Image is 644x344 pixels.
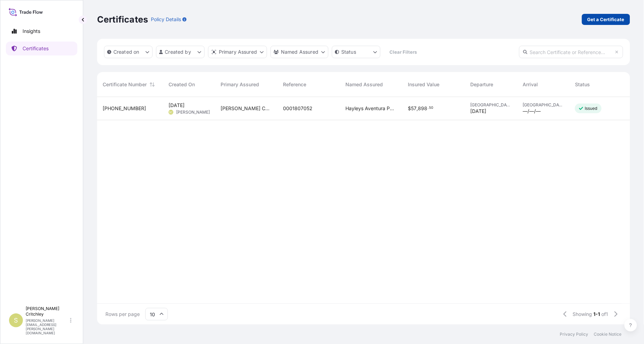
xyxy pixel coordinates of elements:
p: [PERSON_NAME] Critchley [26,306,69,317]
p: Clear Filters [390,48,417,55]
p: Insights [23,28,40,35]
a: Get a Certificate [582,14,630,25]
span: [DATE] [169,102,184,109]
p: Get a Certificate [587,16,625,23]
button: cargoOwner Filter options [271,46,328,58]
span: 0001807052 [283,105,313,112]
span: [DATE] [471,108,487,115]
span: Rows per page [105,311,140,318]
span: —/—/— [523,108,541,115]
p: Certificates [97,14,148,25]
button: Clear Filters [384,46,423,58]
button: createdOn Filter options [104,46,153,58]
button: Sort [148,80,156,89]
p: Created on [113,48,139,55]
span: Hayleys Aventura PVT LTD [346,105,397,112]
span: 1-1 [594,311,600,318]
p: Policy Details [151,16,181,23]
span: [PERSON_NAME] Commonwealth Limited [221,105,272,112]
span: S [14,317,18,324]
p: Status [341,48,356,55]
span: [PHONE_NUMBER] [103,105,146,112]
span: 898 [418,106,428,111]
p: Issued [585,106,598,111]
span: Reference [283,81,307,88]
span: SC [169,109,173,116]
span: Departure [471,81,493,88]
span: Certificate Number [103,81,147,88]
span: [PERSON_NAME] [176,109,210,115]
span: Showing [573,311,592,318]
span: [GEOGRAPHIC_DATA] [471,102,512,108]
a: Insights [6,24,77,38]
button: certificateStatus Filter options [332,46,380,58]
a: Cookie Notice [594,332,622,337]
span: Named Assured [346,81,383,88]
p: Primary Assured [219,48,257,55]
p: Named Assured [281,48,318,55]
p: Created by [165,48,191,55]
span: 57 [411,106,417,111]
span: Insured Value [408,81,440,88]
span: , [417,106,418,111]
span: $ [408,106,411,111]
span: Created On [169,81,195,88]
a: Privacy Policy [560,332,589,337]
span: 50 [429,107,433,109]
span: [GEOGRAPHIC_DATA] [523,102,564,108]
span: of 1 [602,311,608,318]
button: createdBy Filter options [156,46,205,58]
input: Search Certificate or Reference... [519,46,623,58]
p: [PERSON_NAME][EMAIL_ADDRESS][PERSON_NAME][DOMAIN_NAME] [26,318,69,335]
a: Certificates [6,42,77,55]
span: . [428,107,429,109]
button: distributor Filter options [208,46,267,58]
span: Primary Assured [221,81,259,88]
span: Status [575,81,590,88]
span: Arrival [523,81,538,88]
p: Certificates [23,45,49,52]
